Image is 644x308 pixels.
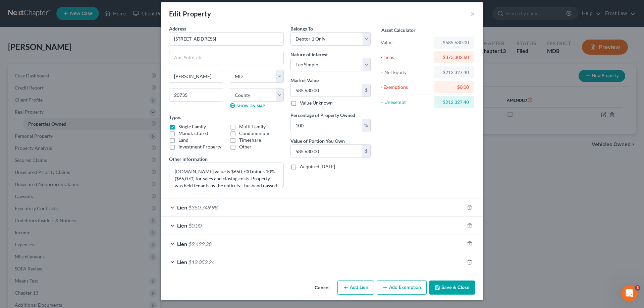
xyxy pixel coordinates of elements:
span: $9,499.38 [189,241,212,247]
label: Investment Property [178,143,221,150]
span: $13,053.24 [189,259,215,265]
div: - Liens [381,54,431,61]
button: Add Exemption [377,281,427,295]
div: $585,630.00 [440,39,469,46]
input: 0.00 [291,84,362,97]
div: = Unexempt [381,99,431,106]
div: $ [362,145,370,158]
label: Asset Calculator [381,26,416,34]
div: - Exemptions [381,84,431,90]
label: Timeshare [239,137,261,143]
label: Value Unknown [300,100,333,106]
input: 0.00 [291,145,362,158]
span: Address [169,26,186,32]
input: Apt, Suite, etc... [169,51,283,64]
span: Belongs To [290,26,313,32]
iframe: Intercom live chat [621,285,637,301]
button: Add Lien [337,281,374,295]
span: Lien [177,222,187,229]
span: $350,749.98 [189,204,218,210]
label: Other [239,143,252,150]
button: × [470,10,475,18]
span: Lien [177,204,187,210]
input: Enter city... [169,70,223,83]
input: 0.00 [291,119,362,132]
div: = Net Equity [381,69,431,76]
button: Save & Close [429,281,475,295]
label: Percentage of Property Owned [290,112,355,119]
label: Single Family [178,123,206,130]
label: Value of Portion You Own [290,137,345,144]
label: Market Value [290,77,319,84]
label: Land [178,137,189,143]
input: Enter zip... [169,88,223,102]
label: Nature of Interest [290,51,328,58]
div: $ [362,84,370,97]
label: Manufactured [178,130,208,137]
div: Value [381,39,431,46]
button: Cancel [309,281,335,295]
label: Types [169,114,181,121]
a: Show on Map [230,103,265,108]
span: Lien [177,241,187,247]
div: Edit Property [169,9,211,18]
input: Enter address... [169,33,283,45]
label: Other information [169,156,208,163]
span: Lien [177,259,187,265]
div: $212,327.40 [440,99,469,106]
span: 3 [635,285,640,291]
div: $212,327.40 [440,69,469,76]
div: $0.00 [440,84,469,90]
label: Acquired [DATE] [300,163,335,170]
label: Condominium [239,130,269,137]
span: $0.00 [189,222,202,229]
div: % [362,119,370,132]
div: $373,302.60 [440,54,469,61]
label: Multi Family [239,123,266,130]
